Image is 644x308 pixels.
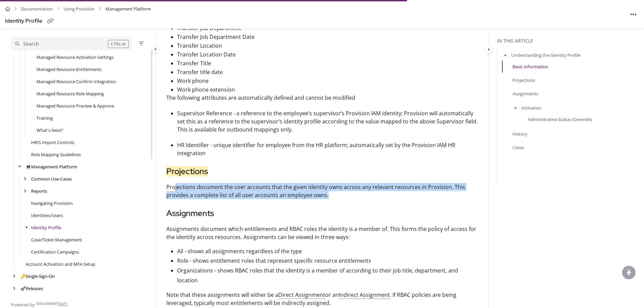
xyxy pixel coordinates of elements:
span: Indirect Assignment [339,291,390,299]
a: What's Next? [37,127,63,134]
p: Work phone [177,77,478,85]
p: Work phone extension [177,86,478,94]
a: Managed Resource Entitlements [37,66,102,73]
a: Projections [512,77,535,84]
a: Reports [31,188,47,194]
button: Filter [137,40,145,48]
div: CTRL+K [108,40,129,48]
div: Search [23,40,39,48]
span: Direct Assignment [278,291,325,299]
a: Identity Profile [31,224,61,231]
button: Article more options [628,9,639,20]
a: Cases [512,144,524,151]
p: Transfer Location [177,42,478,50]
img: Document360 [37,302,68,306]
p: Assignments document which entitlements and RBAC roles the identity is a member of. This forms th... [166,225,478,241]
div: arrow [11,273,18,280]
span: 🚀 [20,285,26,291]
a: Understanding the Identity Profile [511,52,580,58]
a: Basic Information [512,63,548,70]
p: HR Identifier - unique identifier for employee from the HR platform; automatically set by the Pro... [177,141,478,157]
a: Identities/Users [31,212,63,219]
button: arrow [502,51,508,59]
div: arrow [22,188,28,194]
div: arrow [11,285,18,292]
button: arrow [512,104,519,111]
p: The following attributes are automatically defined and cannot be modified [166,94,478,102]
a: Managed Resource Role Mapping [37,90,104,97]
span: Powered by [11,301,35,308]
a: Navigating Provision [31,200,73,207]
div: scroll to top [622,266,636,279]
button: Search [11,37,132,50]
span: 🔑 [20,273,26,279]
mark: Projections [166,166,208,176]
button: Category toggle [151,45,160,53]
p: Supervisor Reference - a reference to the employee’s supervisor’s Provision IAM identity; Provisi... [177,109,478,134]
p: Role - shows entitlement roles that represent specific resource entitlements [177,256,478,266]
a: Activation [521,104,542,111]
a: Certification Campaigns [31,248,79,255]
a: Managed Resource Confirm Integration [37,78,116,85]
a: Common Use-Cases [31,175,72,182]
p: Transfer Job Department Date [177,33,478,41]
a: Account Activation and MFA Setup [26,261,95,267]
p: All - shows all assignments regardless of the type [177,246,478,256]
a: HRIS Import Controls [31,139,74,146]
div: Identity Profile [5,16,42,26]
a: Powered by Document360 - opens in a new tab [11,300,68,308]
div: arrow [22,176,28,182]
p: Projections document the user accounts that the given identity owns across any relevant resources... [166,183,478,199]
a: Administrative Status (Override) [528,116,592,122]
p: Note that these assignments will either be a or an . If RBAC policies are being leveraged, typica... [166,291,478,307]
div: arrow [16,164,23,170]
p: Transfer Location Date [177,50,478,58]
span: 💻 [26,164,31,170]
p: Transfer title date [177,68,478,76]
a: Single-Sign-On [20,273,55,280]
button: Copy link of [45,16,56,27]
a: Role Mapping Guidelines [31,151,81,158]
a: Managed Resource Activation Settings [37,54,114,61]
a: Assignments [512,90,538,97]
button: Category toggle [485,45,493,53]
h3: Assignments [166,207,478,219]
p: Transfer Title [177,59,478,67]
a: Releases [20,285,43,292]
a: Training [37,115,53,121]
a: Documentation [21,4,53,14]
div: In this article [497,37,641,45]
a: Case/Ticket Management [31,236,82,243]
a: History [512,131,527,137]
a: Using Provision [64,4,95,14]
a: Managed Resource Preview & Approve [37,102,114,109]
a: Management Platform [26,163,77,170]
p: Organizations - shows RBAC roles that the identity is a member of according to their job title, d... [177,266,478,285]
a: Home [5,4,10,14]
span: Management Platform [105,4,151,14]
